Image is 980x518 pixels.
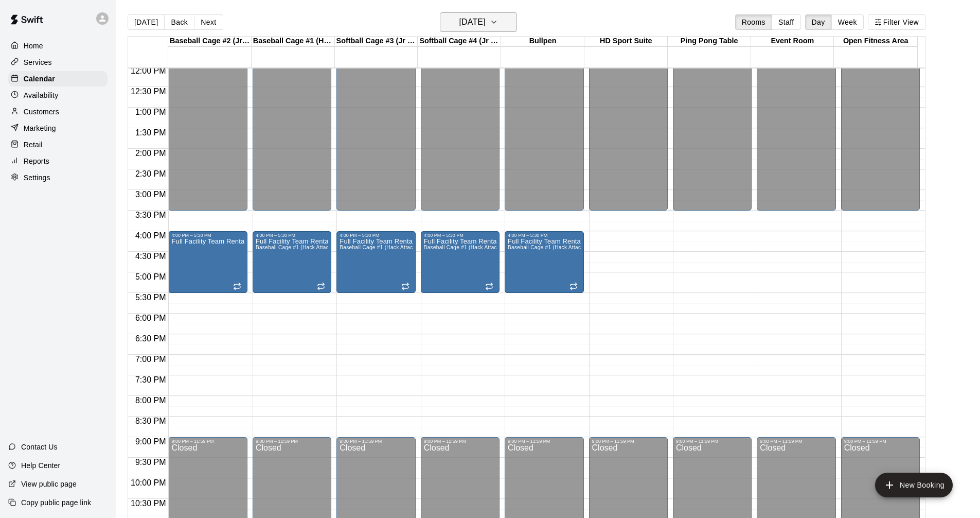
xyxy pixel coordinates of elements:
[128,66,168,75] span: 12:00 PM
[805,14,832,30] button: Day
[340,245,696,250] span: Baseball Cage #1 (Hack Attack), Baseball Cage #2 (Jr Hack Attack), Softball Cage #3 (Jr Hack Atta...
[133,355,169,364] span: 7:00 PM
[459,15,486,29] h6: [DATE]
[8,71,108,87] a: Calendar
[340,233,412,238] div: 4:00 PM – 5:30 PM
[340,439,412,444] div: 9:00 PM – 11:59 PM
[24,41,43,51] p: Home
[171,439,244,444] div: 9:00 PM – 11:59 PM
[21,479,77,489] p: View public page
[133,396,169,405] span: 8:00 PM
[133,437,169,446] span: 9:00 PM
[133,252,169,261] span: 4:30 PM
[133,231,169,240] span: 4:00 PM
[317,282,325,290] span: Recurring event
[401,282,409,290] span: Recurring event
[128,478,168,487] span: 10:00 PM
[868,14,925,30] button: Filter View
[8,170,108,185] a: Settings
[501,37,584,46] div: Bullpen
[256,439,328,444] div: 9:00 PM – 11:59 PM
[133,128,169,137] span: 1:30 PM
[171,233,244,238] div: 4:00 PM – 5:30 PM
[194,14,223,30] button: Next
[133,334,169,343] span: 6:30 PM
[24,57,52,67] p: Services
[24,74,55,84] p: Calendar
[24,107,59,117] p: Customers
[751,37,834,46] div: Event Room
[485,282,493,290] span: Recurring event
[760,439,832,444] div: 9:00 PM – 11:59 PM
[21,442,58,452] p: Contact Us
[24,156,49,166] p: Reports
[24,90,59,100] p: Availability
[668,37,751,46] div: Ping Pong Table
[253,231,331,293] div: 4:00 PM – 5:30 PM: Full Facility Team Rentals
[569,282,578,290] span: Recurring event
[424,245,780,250] span: Baseball Cage #1 (Hack Attack), Baseball Cage #2 (Jr Hack Attack), Softball Cage #3 (Jr Hack Atta...
[133,211,169,219] span: 3:30 PM
[133,375,169,384] span: 7:30 PM
[233,282,241,290] span: Recurring event
[256,233,328,238] div: 4:00 PM – 5:30 PM
[24,172,50,183] p: Settings
[168,37,252,46] div: Baseball Cage #2 (Jr Hack Attack)
[831,14,864,30] button: Week
[440,12,517,32] button: [DATE]
[834,37,917,46] div: Open Fitness Area
[24,140,43,150] p: Retail
[24,123,56,133] p: Marketing
[21,460,60,471] p: Help Center
[676,439,749,444] div: 9:00 PM – 11:59 PM
[133,293,169,302] span: 5:30 PM
[508,245,864,250] span: Baseball Cage #1 (Hack Attack), Baseball Cage #2 (Jr Hack Attack), Softball Cage #3 (Jr Hack Atta...
[256,245,612,250] span: Baseball Cage #1 (Hack Attack), Baseball Cage #2 (Jr Hack Attack), Softball Cage #3 (Jr Hack Atta...
[128,14,165,30] button: [DATE]
[875,473,953,497] button: add
[335,37,418,46] div: Softball Cage #3 (Jr Hack Attack)
[8,104,108,119] a: Customers
[133,108,169,116] span: 1:00 PM
[418,37,501,46] div: Softball Cage #4 (Jr Hack Attack)
[336,231,415,293] div: 4:00 PM – 5:30 PM: Full Facility Team Rentals
[772,14,801,30] button: Staff
[252,37,335,46] div: Baseball Cage #1 (Hack Attack)
[133,149,169,158] span: 2:00 PM
[735,14,772,30] button: Rooms
[8,153,108,169] a: Reports
[128,87,168,96] span: 12:30 PM
[133,417,169,425] span: 8:30 PM
[133,314,169,322] span: 6:00 PM
[508,233,580,238] div: 4:00 PM – 5:30 PM
[584,37,668,46] div: HD Sport Suite
[133,272,169,281] span: 5:00 PM
[424,233,496,238] div: 4:00 PM – 5:30 PM
[8,120,108,136] a: Marketing
[8,137,108,152] a: Retail
[505,231,583,293] div: 4:00 PM – 5:30 PM: Full Facility Team Rentals
[164,14,194,30] button: Back
[844,439,917,444] div: 9:00 PM – 11:59 PM
[133,190,169,199] span: 3:00 PM
[8,88,108,103] a: Availability
[21,497,91,508] p: Copy public page link
[8,55,108,70] a: Services
[421,231,500,293] div: 4:00 PM – 5:30 PM: Full Facility Team Rentals
[168,231,247,293] div: 4:00 PM – 5:30 PM: Full Facility Team Rentals
[592,439,665,444] div: 9:00 PM – 11:59 PM
[8,38,108,54] a: Home
[508,439,580,444] div: 9:00 PM – 11:59 PM
[424,439,496,444] div: 9:00 PM – 11:59 PM
[128,499,168,508] span: 10:30 PM
[133,458,169,467] span: 9:30 PM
